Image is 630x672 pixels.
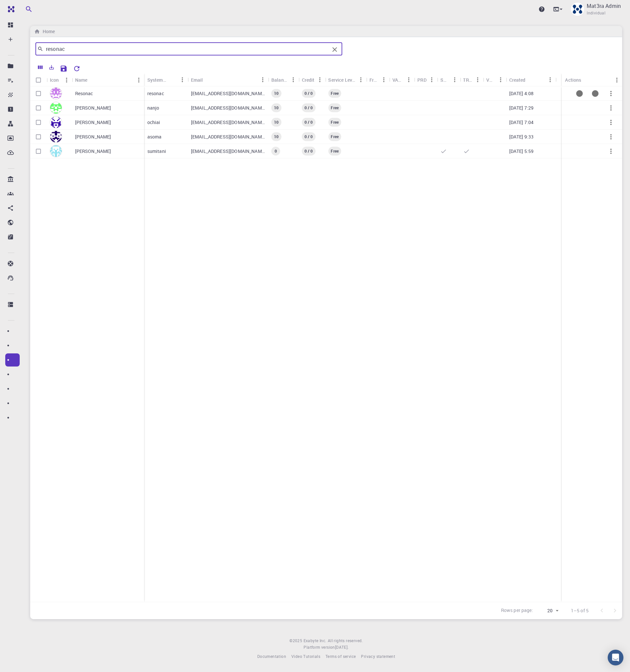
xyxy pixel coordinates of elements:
[271,119,281,125] span: 10
[72,73,144,86] div: Name
[75,90,93,97] p: Resonac
[302,105,316,111] span: 0 / 0
[299,73,325,86] div: Credit
[271,105,281,111] span: 10
[40,28,55,35] h6: Home
[258,74,268,85] button: Menu
[565,73,581,86] div: Actions
[361,654,395,659] span: Privacy statement
[571,3,584,16] img: Mat3ra Admin
[328,118,341,127] div: Current Service Level
[191,73,203,86] div: Email
[289,638,303,644] span: © 2025
[50,73,59,86] div: Icon
[335,644,349,651] a: [DATE].
[536,606,560,616] div: 20
[35,62,46,73] button: Columns
[379,74,389,85] button: Menu
[335,644,349,650] span: [DATE] .
[509,134,534,140] p: [DATE] 9:33
[302,148,316,154] span: 0 / 0
[50,131,62,143] img: avatar
[177,74,188,85] button: Menu
[75,148,111,155] p: [PERSON_NAME]
[75,105,111,111] p: [PERSON_NAME]
[501,607,533,615] p: Rows per page:
[271,73,288,86] div: Balance
[191,119,265,126] p: [EMAIL_ADDRESS][DOMAIN_NAME]
[587,10,605,16] span: Individual
[272,148,280,154] span: 0
[147,105,159,111] p: nanjo
[47,73,72,86] div: Icon
[304,638,326,643] span: Exabyte Inc.
[147,148,166,155] p: sumitani
[33,28,56,35] nav: breadcrumb
[325,653,356,660] a: Terms of service
[483,73,506,86] div: VNC
[328,91,341,96] span: Free
[191,148,265,155] p: [EMAIL_ADDRESS][DOMAIN_NAME]
[356,74,366,85] button: Menu
[449,74,460,85] button: Menu
[328,132,341,141] div: Current Service Level
[50,87,62,99] img: avatar
[427,74,437,85] button: Menu
[417,73,426,86] div: PRD
[61,75,72,85] button: Menu
[509,105,534,111] p: [DATE] 7:29
[509,90,534,97] p: [DATE] 4:08
[134,75,144,85] button: Menu
[328,89,341,98] div: Current Service Level
[328,638,363,644] span: All rights reserved.
[509,73,526,86] div: Created
[437,73,460,86] div: SSH
[608,650,623,665] div: Open Intercom Messenger
[366,73,389,86] div: Free
[329,44,340,55] button: Clear
[509,148,534,155] p: [DATE] 5:59
[191,105,265,111] p: [EMAIL_ADDRESS][DOMAIN_NAME]
[75,119,111,126] p: [PERSON_NAME]
[369,73,379,86] div: Free
[506,73,556,86] div: Created
[361,653,395,660] a: Privacy statement
[302,91,316,96] span: 0 / 0
[5,6,14,12] img: logo
[325,654,356,659] span: Terms of service
[526,74,536,85] button: Sort
[562,73,622,86] div: Actions
[587,2,621,10] p: Mat3ra Admin
[203,74,214,85] button: Sort
[50,102,62,114] img: avatar
[191,134,265,140] p: [EMAIL_ADDRESS][DOMAIN_NAME]
[314,74,325,85] button: Menu
[389,73,414,86] div: VASP
[414,73,437,86] div: PRD
[257,654,286,659] span: Documentation
[328,134,341,139] span: Free
[302,119,316,125] span: 0 / 0
[57,62,70,75] button: Save Explorer Settings
[188,73,268,86] div: Email
[325,73,366,86] div: Service Level
[70,62,83,75] button: Reset Explorer Settings
[271,134,281,139] span: 10
[304,644,335,651] span: Platform version
[144,73,188,86] div: System Name
[328,105,341,111] span: Free
[486,73,495,86] div: VNC
[50,145,62,157] img: avatar
[167,74,177,85] button: Sort
[328,73,356,86] div: Service Level
[545,74,556,85] button: Menu
[440,73,450,86] div: SSH
[271,91,281,96] span: 10
[328,119,341,125] span: Free
[191,90,265,97] p: [EMAIL_ADDRESS][DOMAIN_NAME]
[460,73,483,86] div: TRM
[75,134,111,140] p: [PERSON_NAME]
[14,5,37,10] span: Support
[147,119,160,126] p: ochiai
[463,73,472,86] div: TRM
